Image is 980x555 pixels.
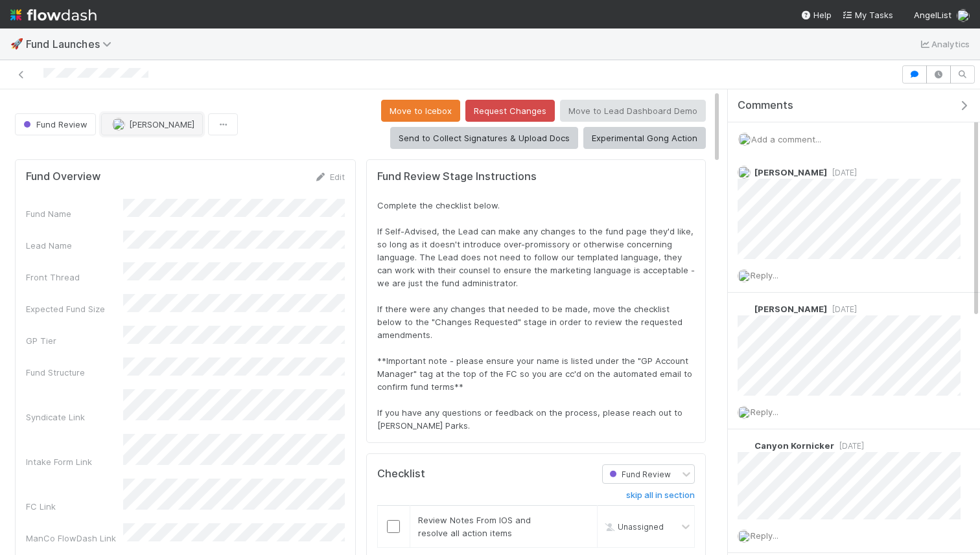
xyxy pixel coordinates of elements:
button: Request Changes [465,100,555,122]
div: Lead Name [26,239,123,252]
img: avatar_d2b43477-63dc-4e62-be5b-6fdd450c05a1.png [738,530,751,543]
span: Unassigned [602,522,664,532]
span: [PERSON_NAME] [754,167,827,177]
img: avatar_d2b43477-63dc-4e62-be5b-6fdd450c05a1.png [738,269,751,282]
a: skip all in section [626,490,695,506]
div: Help [800,8,832,21]
a: My Tasks [842,8,893,21]
img: avatar_768cd48b-9260-4103-b3ef-328172ae0546.png [738,302,751,315]
span: [DATE] [827,168,857,177]
button: Send to Collect Signatures & Upload Docs [390,127,578,149]
span: Fund Launches [26,38,118,51]
img: avatar_d1f4bd1b-0b26-4d9b-b8ad-69b413583d95.png [738,439,751,452]
span: Canyon Kornicker [754,440,834,451]
div: GP Tier [26,334,123,347]
div: ManCo FlowDash Link [26,532,123,545]
div: Fund Name [26,207,123,220]
span: Add a comment... [751,134,821,144]
span: [PERSON_NAME] [129,119,194,130]
span: Complete the checklist below. If Self-Advised, the Lead can make any changes to the fund page the... [377,200,697,431]
span: Fund Review [21,119,87,130]
div: Expected Fund Size [26,302,123,315]
span: AngelList [914,10,951,20]
img: avatar_d2b43477-63dc-4e62-be5b-6fdd450c05a1.png [957,9,970,22]
span: [DATE] [834,441,864,451]
img: avatar_d2b43477-63dc-4e62-be5b-6fdd450c05a1.png [738,406,751,419]
h6: skip all in section [626,490,695,501]
button: Experimental Gong Action [583,127,706,149]
h5: Fund Overview [26,170,100,183]
img: avatar_d2b43477-63dc-4e62-be5b-6fdd450c05a1.png [738,133,751,146]
span: Reply... [751,407,778,417]
div: Fund Structure [26,366,123,379]
img: avatar_d2b43477-63dc-4e62-be5b-6fdd450c05a1.png [738,166,751,179]
a: Analytics [918,36,970,52]
span: Comments [738,99,793,112]
button: Move to Icebox [381,100,460,122]
button: Move to Lead Dashboard Demo [560,100,706,122]
span: Reply... [751,270,778,280]
img: avatar_d2b43477-63dc-4e62-be5b-6fdd450c05a1.png [112,118,125,131]
span: Review Notes From IOS and resolve all action items [418,515,531,538]
span: Fund Review [607,469,671,479]
span: My Tasks [842,10,893,20]
div: Syndicate Link [26,411,123,424]
span: [DATE] [827,304,857,314]
button: Fund Review [15,113,96,135]
h5: Fund Review Stage Instructions [377,170,695,183]
div: Intake Form Link [26,455,123,468]
span: Reply... [751,530,778,541]
div: Front Thread [26,271,123,284]
a: Edit [314,172,345,182]
h5: Checklist [377,468,425,481]
img: logo-inverted-e16ddd16eac7371096b0.svg [10,4,97,26]
div: FC Link [26,500,123,513]
span: 🚀 [10,38,23,49]
button: [PERSON_NAME] [101,113,203,135]
span: [PERSON_NAME] [754,304,827,314]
